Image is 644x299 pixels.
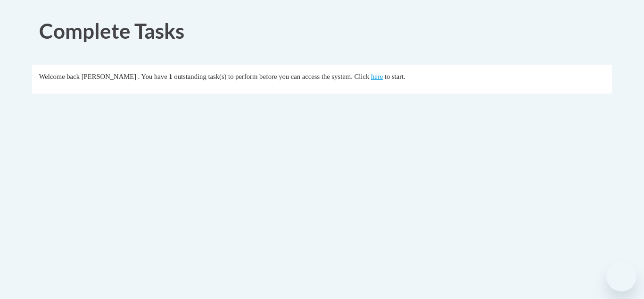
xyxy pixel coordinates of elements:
[385,73,405,80] span: to start.
[138,73,167,80] span: . You have
[371,73,383,80] a: here
[39,18,184,43] span: Complete Tasks
[174,73,369,80] span: outstanding task(s) to perform before you can access the system. Click
[606,261,636,291] iframe: Button to launch messaging window
[82,73,136,80] span: [PERSON_NAME]
[169,73,172,80] span: 1
[39,73,80,80] span: Welcome back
